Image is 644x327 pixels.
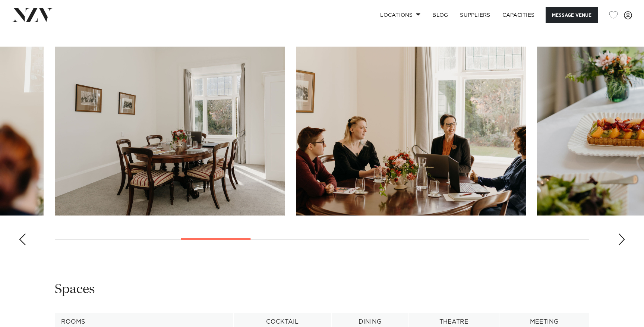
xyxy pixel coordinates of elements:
[426,7,454,23] a: BLOG
[55,281,95,298] h2: Spaces
[496,7,541,23] a: Capacities
[454,7,496,23] a: SUPPLIERS
[296,47,526,216] swiper-slide: 6 / 17
[55,47,285,216] swiper-slide: 5 / 17
[546,7,598,23] button: Message Venue
[12,8,53,22] img: nzv-logo.png
[374,7,426,23] a: Locations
